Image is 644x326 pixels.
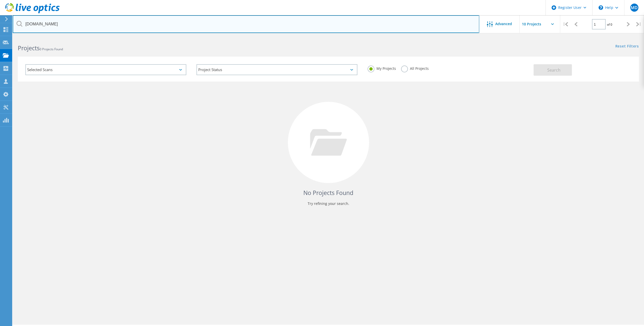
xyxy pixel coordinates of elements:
[25,64,186,75] div: Selected Scans
[560,15,571,33] div: |
[547,67,560,73] span: Search
[599,5,603,10] svg: \n
[40,47,63,51] span: 0 Projects Found
[615,44,639,49] a: Reset Filters
[401,66,429,70] label: All Projects
[368,66,396,70] label: My Projects
[495,22,512,26] span: Advanced
[196,64,357,75] div: Project Status
[534,64,572,76] button: Search
[23,200,634,208] p: Try refining your search.
[23,189,634,197] h4: No Projects Found
[607,22,612,27] span: of 0
[5,11,60,14] a: Live Optics Dashboard
[13,15,479,33] input: Search projects by name, owner, ID, company, etc
[18,44,40,52] b: Projects
[631,6,638,10] span: MD
[634,15,644,33] div: |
